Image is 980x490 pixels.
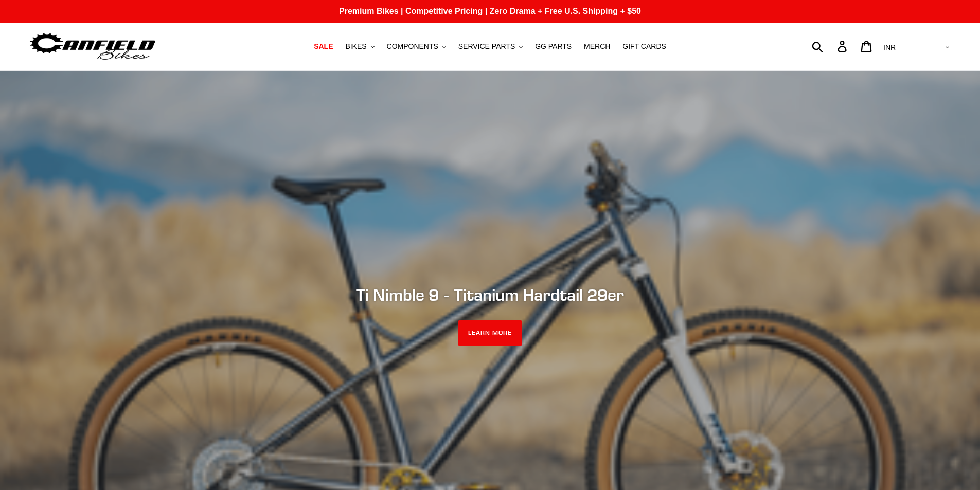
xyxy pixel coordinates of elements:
[453,40,528,53] button: SERVICE PARTS
[530,40,577,53] a: GG PARTS
[622,42,666,51] span: GIFT CARDS
[535,42,572,51] span: GG PARTS
[617,40,671,53] a: GIFT CARDS
[210,285,771,305] h2: Ti Nimble 9 - Titanium Hardtail 29er
[579,40,615,53] a: MERCH
[382,40,451,53] button: COMPONENTS
[28,30,157,63] img: Canfield Bikes
[584,42,610,51] span: MERCH
[387,42,438,51] span: COMPONENTS
[345,42,366,51] span: BIKES
[458,42,515,51] span: SERVICE PARTS
[458,320,522,346] a: LEARN MORE
[817,35,844,58] input: Search
[340,40,379,53] button: BIKES
[309,40,338,53] a: SALE
[314,42,333,51] span: SALE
